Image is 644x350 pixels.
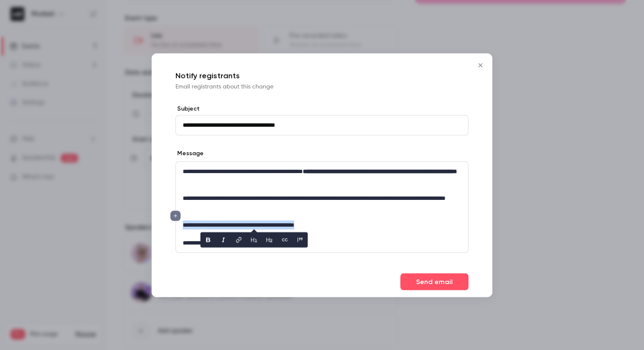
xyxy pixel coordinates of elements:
[175,70,469,80] p: Notify registrants
[217,233,230,247] button: italic
[175,104,469,113] label: Subject
[175,82,469,91] p: Email registrants about this change
[176,162,468,252] div: editor
[201,233,215,247] button: bold
[293,233,307,247] button: blockquote
[232,233,246,247] button: link
[175,149,204,157] label: Message
[472,57,489,74] button: Close
[400,273,469,290] button: Send email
